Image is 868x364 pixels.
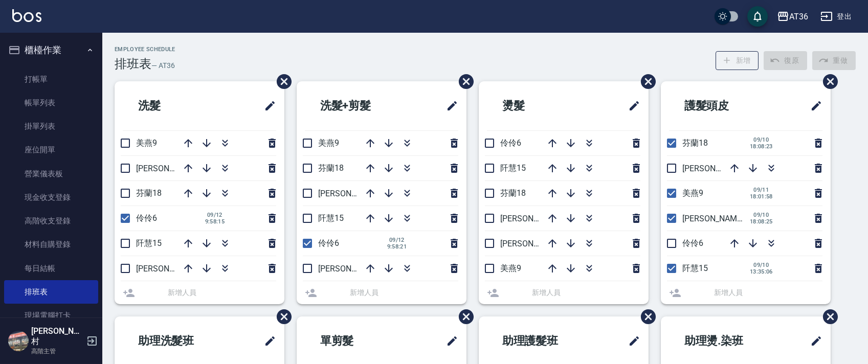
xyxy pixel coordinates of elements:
[318,163,344,173] span: 芬蘭18
[451,66,475,97] span: 刪除班表
[318,189,389,198] span: [PERSON_NAME]16
[318,138,339,148] span: 美燕9
[204,212,226,218] span: 09/12
[750,268,773,275] span: 13:35:06
[682,263,708,273] span: 阡慧15
[136,213,157,223] span: 伶伶6
[4,115,98,138] a: 掛單列表
[269,302,293,332] span: 刪除班表
[773,6,812,27] button: AT36
[318,213,344,223] span: 阡慧15
[269,66,293,97] span: 刪除班表
[750,136,773,143] span: 09/10
[633,66,657,97] span: 刪除班表
[440,329,458,353] span: 修改班表的標題
[12,9,41,22] img: Logo
[258,329,276,353] span: 修改班表的標題
[136,164,207,173] span: [PERSON_NAME]16
[4,37,98,63] button: 櫃檯作業
[151,60,175,71] h6: — AT36
[750,212,773,218] span: 09/10
[816,7,856,26] button: 登出
[386,243,408,250] span: 9:58:21
[682,238,703,248] span: 伶伶6
[750,262,773,268] span: 09/10
[4,186,98,209] a: 現金收支登錄
[8,331,29,351] img: Person
[815,66,839,97] span: 刪除班表
[500,188,526,198] span: 芬蘭18
[500,163,526,173] span: 阡慧15
[318,264,389,274] span: [PERSON_NAME]11
[750,187,773,193] span: 09/11
[451,302,475,332] span: 刪除班表
[622,329,640,353] span: 修改班表的標題
[633,302,657,332] span: 刪除班表
[747,6,768,27] button: save
[123,87,217,124] h2: 洗髮
[4,257,98,280] a: 每日結帳
[4,67,98,91] a: 打帳單
[4,304,98,327] a: 現場電腦打卡
[750,193,773,200] span: 18:01:58
[4,138,98,162] a: 座位開單
[487,87,581,124] h2: 燙髮
[500,263,521,273] span: 美燕9
[4,162,98,186] a: 營業儀表板
[622,94,640,118] span: 修改班表的標題
[115,46,175,53] h2: Employee Schedule
[4,209,98,233] a: 高階收支登錄
[682,164,753,173] span: [PERSON_NAME]11
[682,214,753,223] span: [PERSON_NAME]16
[669,323,781,359] h2: 助理燙.染班
[386,237,408,243] span: 09/12
[487,323,597,359] h2: 助理護髮班
[136,238,162,248] span: 阡慧15
[789,10,808,23] div: AT36
[500,214,571,223] span: [PERSON_NAME]11
[136,188,162,198] span: 芬蘭18
[440,94,458,118] span: 修改班表的標題
[4,280,98,304] a: 排班表
[115,57,151,71] h3: 排班表
[136,138,157,148] span: 美燕9
[31,326,83,347] h5: [PERSON_NAME]村
[318,238,339,248] span: 伶伶6
[750,143,773,150] span: 18:08:23
[204,218,226,225] span: 9:58:15
[804,94,822,118] span: 修改班表的標題
[750,218,773,225] span: 18:08:25
[136,264,207,274] span: [PERSON_NAME]11
[123,323,233,359] h2: 助理洗髮班
[682,138,708,148] span: 芬蘭18
[804,329,822,353] span: 修改班表的標題
[682,188,703,198] span: 美燕9
[815,302,839,332] span: 刪除班表
[258,94,276,118] span: 修改班表的標題
[500,239,571,248] span: [PERSON_NAME]16
[4,233,98,256] a: 材料自購登錄
[31,347,83,356] p: 高階主管
[4,91,98,115] a: 帳單列表
[305,87,413,124] h2: 洗髮+剪髮
[669,87,774,124] h2: 護髮頭皮
[500,138,521,148] span: 伶伶6
[305,323,405,359] h2: 單剪髮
